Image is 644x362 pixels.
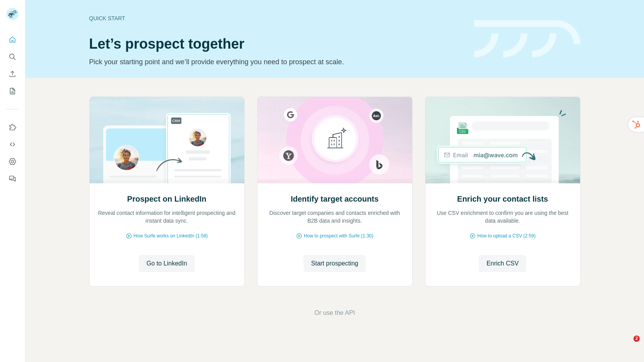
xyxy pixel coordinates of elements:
button: My lists [6,84,19,98]
h2: Enrich your contact lists [457,193,548,204]
h1: Let’s prospect together [89,36,465,52]
img: Identify target accounts [257,97,413,183]
p: Use CSV enrichment to confirm you are using the best data available. [433,209,572,225]
button: Feedback [6,172,19,186]
img: Enrich your contact lists [425,97,580,183]
button: Go to LinkedIn [139,255,195,272]
button: Search [6,50,19,64]
button: Quick start [6,33,19,47]
span: How to upload a CSV (2:59) [477,232,535,239]
button: Enrich CSV [479,255,527,272]
p: Discover target companies and contacts enriched with B2B data and insights. [265,209,404,225]
button: Or use the API [314,308,355,318]
button: Enrich CSV [6,67,19,81]
h2: Identify target accounts [291,193,379,204]
button: Use Surfe API [6,137,19,151]
img: Prospect on LinkedIn [89,97,245,183]
h2: Prospect on LinkedIn [127,193,206,204]
span: Start prospecting [311,259,358,268]
button: Use Surfe on LinkedIn [6,120,19,134]
span: How to prospect with Surfe (1:30) [304,232,373,239]
img: banner [474,20,580,58]
p: Pick your starting point and we’ll provide everything you need to prospect at scale. [89,56,465,67]
button: Start prospecting [303,255,366,272]
span: How Surfe works on LinkedIn (1:58) [134,232,208,239]
button: Dashboard [6,155,19,169]
p: Reveal contact information for intelligent prospecting and instant data sync. [97,209,236,225]
span: Go to LinkedIn [146,259,187,268]
span: Enrich CSV [487,259,519,268]
div: Quick start [89,14,465,22]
